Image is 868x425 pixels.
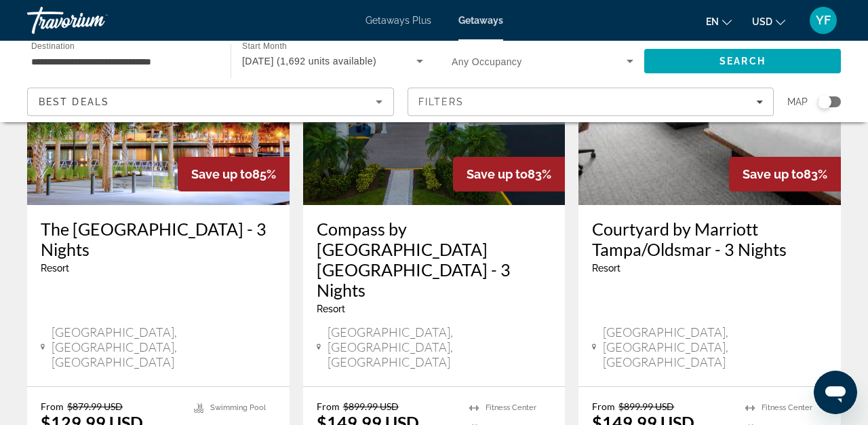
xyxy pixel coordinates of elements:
span: Save up to [467,167,528,181]
span: [GEOGRAPHIC_DATA], [GEOGRAPHIC_DATA], [GEOGRAPHIC_DATA] [328,325,552,369]
mat-select: Sort by [39,94,382,110]
span: $879.99 USD [67,401,123,412]
input: Select destination [31,54,213,70]
div: 83% [453,157,565,191]
span: Fitness Center [762,403,812,412]
button: Change language [706,12,732,31]
span: Resort [592,263,620,274]
span: en [706,16,719,27]
span: Fitness Center [486,403,536,412]
a: Getaways Plus [366,15,431,26]
div: 83% [729,157,841,191]
span: Best Deals [39,96,109,107]
span: Save up to [743,167,804,181]
span: Swimming Pool [210,403,266,412]
span: [GEOGRAPHIC_DATA], [GEOGRAPHIC_DATA], [GEOGRAPHIC_DATA] [52,325,276,369]
span: [GEOGRAPHIC_DATA], [GEOGRAPHIC_DATA], [GEOGRAPHIC_DATA] [603,325,827,369]
span: Resort [41,263,69,274]
span: $899.99 USD [343,401,399,412]
a: Courtyard by Marriott Tampa/Oldsmar - 3 Nights [592,219,827,259]
span: Save up to [191,167,252,181]
button: Filters [408,88,774,116]
a: The [GEOGRAPHIC_DATA] - 3 Nights [41,219,276,259]
span: From [41,401,64,412]
div: 85% [178,157,290,191]
span: Filters [418,96,465,107]
a: Travorium [27,3,163,38]
span: YF [816,14,831,27]
span: USD [752,16,772,27]
span: Map [787,92,808,111]
span: Destination [31,41,75,50]
span: From [317,401,340,412]
span: [DATE] (1,692 units available) [242,56,376,67]
span: Search [719,56,766,67]
span: Any Occupancy [452,56,522,67]
span: From [592,401,615,412]
span: $899.99 USD [618,401,674,412]
button: User Menu [806,6,841,35]
iframe: Button to launch messaging window [814,371,857,414]
span: Start Month [242,42,287,51]
button: Search [644,49,841,73]
a: Getaways [458,15,503,26]
button: Change currency [752,12,785,31]
a: Compass by [GEOGRAPHIC_DATA] [GEOGRAPHIC_DATA] - 3 Nights [317,219,552,300]
span: Resort [317,303,345,314]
